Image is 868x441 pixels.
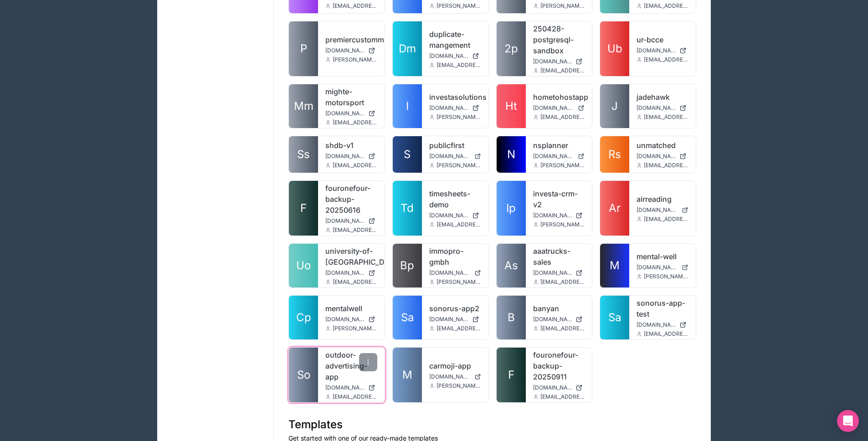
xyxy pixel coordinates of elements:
[600,181,629,236] a: Ar
[644,215,688,223] span: [EMAIL_ADDRESS][DOMAIN_NAME]
[540,162,585,169] span: [PERSON_NAME][EMAIL_ADDRESS][DOMAIN_NAME]
[429,153,481,160] a: [DOMAIN_NAME]
[297,147,310,162] span: Ss
[429,373,471,380] span: [DOMAIN_NAME]
[393,296,422,339] a: Sa
[333,119,377,126] span: [EMAIL_ADDRESS][DOMAIN_NAME]
[401,310,414,325] span: Sa
[325,47,365,54] span: [DOMAIN_NAME]
[333,226,377,234] span: [EMAIL_ADDRESS][DOMAIN_NAME]
[289,348,318,402] a: So
[429,104,481,112] a: [DOMAIN_NAME]
[393,136,422,173] a: S
[837,410,859,432] div: Open Intercom Messenger
[609,201,621,215] span: Ar
[506,201,516,215] span: Ip
[325,140,377,151] a: shdb-v1
[325,153,365,160] span: [DOMAIN_NAME]
[533,140,585,151] a: nsplanner
[497,21,526,76] a: 2p
[608,147,621,162] span: Rs
[600,21,629,76] a: Ub
[300,201,307,215] span: F
[637,153,688,160] a: [DOMAIN_NAME]
[429,303,481,314] a: sonorus-app2
[429,373,481,380] a: [DOMAIN_NAME]
[429,246,481,267] a: immopro-gmbh
[393,21,422,76] a: Dm
[533,23,585,56] a: 250428-postgresql-sandbox
[497,136,526,173] a: N
[637,104,676,112] span: [DOMAIN_NAME]
[637,206,688,214] a: [DOMAIN_NAME]
[333,56,377,63] span: [PERSON_NAME][EMAIL_ADDRESS][DOMAIN_NAME]
[333,2,377,10] span: [EMAIL_ADDRESS][DOMAIN_NAME]
[533,92,585,103] a: hometohostapp
[507,147,515,162] span: N
[533,384,585,391] a: [DOMAIN_NAME]
[289,181,318,236] a: F
[600,84,629,128] a: J
[297,368,310,382] span: So
[325,86,377,108] a: mighte-motorsport
[400,258,414,273] span: Bp
[402,368,412,382] span: M
[325,110,377,117] a: [DOMAIN_NAME]
[289,296,318,339] a: Cp
[325,246,377,267] a: university-of-[GEOGRAPHIC_DATA]
[607,41,622,56] span: Ub
[540,278,585,286] span: [EMAIL_ADDRESS][DOMAIN_NAME]
[406,99,409,113] span: I
[437,325,481,332] span: [EMAIL_ADDRESS][DOMAIN_NAME]
[429,269,471,277] span: [DOMAIN_NAME]
[429,360,481,371] a: carmoji-app
[608,310,621,325] span: Sa
[497,84,526,128] a: Ht
[637,251,688,262] a: mental-well
[611,99,618,113] span: J
[533,349,585,382] a: fouronefour-backup-20250911
[533,58,572,65] span: [DOMAIN_NAME]
[429,316,481,323] a: [DOMAIN_NAME]
[429,104,468,112] span: [DOMAIN_NAME]
[533,104,585,112] a: [DOMAIN_NAME]
[533,212,572,219] span: [DOMAIN_NAME]
[429,316,468,323] span: [DOMAIN_NAME]
[296,310,311,325] span: Cp
[325,217,365,225] span: [DOMAIN_NAME]
[393,348,422,402] a: M
[497,348,526,402] a: F
[637,297,688,319] a: sonorus-app-test
[637,140,688,151] a: unmatched
[399,41,416,56] span: Dm
[504,41,518,56] span: 2p
[533,153,575,160] span: [DOMAIN_NAME]
[497,244,526,287] a: As
[289,136,318,173] a: Ss
[540,113,585,121] span: [EMAIL_ADDRESS][DOMAIN_NAME]
[437,278,481,286] span: [PERSON_NAME][EMAIL_ADDRESS][DOMAIN_NAME]
[533,269,585,277] a: [DOMAIN_NAME]
[637,92,688,103] a: jadehawk
[505,99,517,113] span: Ht
[644,273,688,280] span: [PERSON_NAME][EMAIL_ADDRESS][DOMAIN_NAME]
[540,393,585,400] span: [EMAIL_ADDRESS][DOMAIN_NAME]
[404,147,411,162] span: S
[300,41,307,56] span: P
[533,384,572,391] span: [DOMAIN_NAME]
[637,206,678,214] span: [DOMAIN_NAME]
[429,52,481,60] a: [DOMAIN_NAME]
[637,194,688,205] a: airreading
[429,153,471,160] span: [DOMAIN_NAME]
[325,384,377,391] a: [DOMAIN_NAME]
[533,212,585,219] a: [DOMAIN_NAME]
[288,417,696,432] h1: Templates
[333,162,377,169] span: [EMAIL_ADDRESS][DOMAIN_NAME]
[637,34,688,45] a: ur-bcce
[637,104,688,112] a: [DOMAIN_NAME]
[540,325,585,332] span: [EMAIL_ADDRESS][DOMAIN_NAME]
[325,384,365,391] span: [DOMAIN_NAME]
[644,113,688,121] span: [EMAIL_ADDRESS][DOMAIN_NAME]
[429,188,481,210] a: timesheets-demo
[637,321,688,328] a: [DOMAIN_NAME]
